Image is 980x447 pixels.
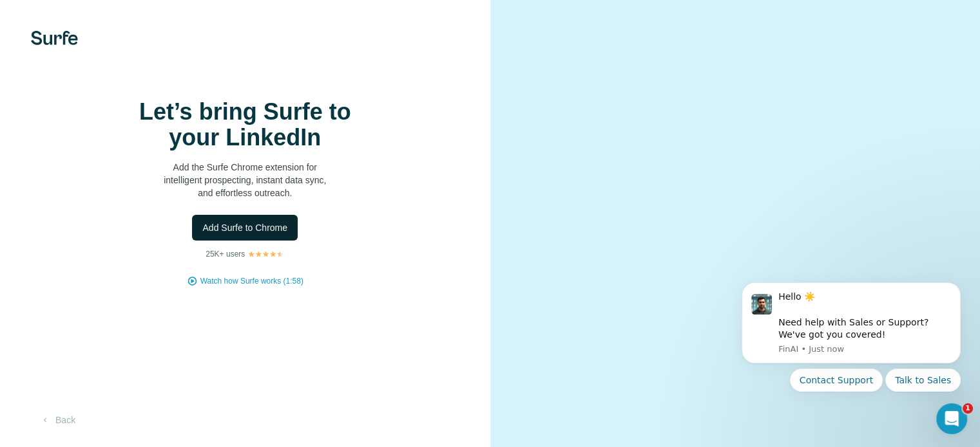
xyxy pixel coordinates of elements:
iframe: Intercom live chat [936,403,967,434]
button: Back [31,408,84,432]
h1: Let’s bring Surfe to your LinkedIn [116,99,374,151]
span: Add Surfe to Chrome [202,221,287,234]
img: Rating Stars [247,250,284,258]
button: Watch how Surfe works (1:58) [200,275,303,287]
p: Add the Surfe Chrome extension for intelligent prospecting, instant data sync, and effortless out... [116,161,374,199]
iframe: Intercom notifications message [722,267,980,441]
p: 25K+ users [206,248,245,260]
span: 1 [963,403,973,414]
button: Add Surfe to Chrome [192,215,298,241]
img: Surfe's logo [31,31,78,45]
